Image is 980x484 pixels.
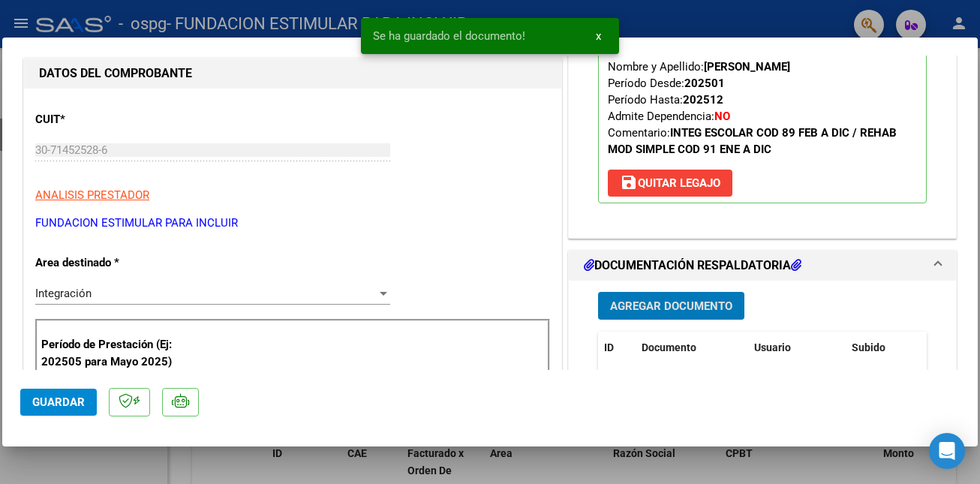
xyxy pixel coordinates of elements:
[683,93,723,107] strong: 202512
[608,170,732,197] button: Quitar Legajo
[714,110,730,123] strong: NO
[929,433,965,469] div: Open Intercom Messenger
[642,341,696,353] span: Documento
[604,341,614,353] span: ID
[596,29,601,43] span: x
[35,215,550,232] p: FUNDACION ESTIMULAR PARA INCLUIR
[569,251,956,281] mat-expansion-panel-header: DOCUMENTACIÓN RESPALDATORIA
[598,292,744,320] button: Agregar Documento
[846,332,921,364] datatable-header-cell: Subido
[41,336,192,370] p: Período de Prestación (Ej: 202505 para Mayo 2025)
[598,332,636,364] datatable-header-cell: ID
[35,287,92,300] span: Integración
[35,188,149,202] span: ANALISIS PRESTADOR
[748,332,846,364] datatable-header-cell: Usuario
[39,66,192,80] strong: DATOS DEL COMPROBANTE
[852,341,885,353] span: Subido
[620,173,638,191] mat-icon: save
[636,332,748,364] datatable-header-cell: Documento
[684,77,725,90] strong: 202501
[35,254,190,272] p: Area destinado *
[584,23,613,50] button: x
[608,126,897,156] span: Comentario:
[32,395,85,409] span: Guardar
[608,44,897,156] span: CUIL: Nombre y Apellido: Período Desde: Período Hasta: Admite Dependencia:
[620,176,720,190] span: Quitar Legajo
[608,126,897,156] strong: INTEG ESCOLAR COD 89 FEB A DIC / REHAB MOD SIMPLE COD 91 ENE A DIC
[704,60,790,74] strong: [PERSON_NAME]
[610,299,732,313] span: Agregar Documento
[20,389,97,416] button: Guardar
[584,257,801,275] h1: DOCUMENTACIÓN RESPALDATORIA
[373,29,525,44] span: Se ha guardado el documento!
[35,111,190,128] p: CUIT
[754,341,791,353] span: Usuario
